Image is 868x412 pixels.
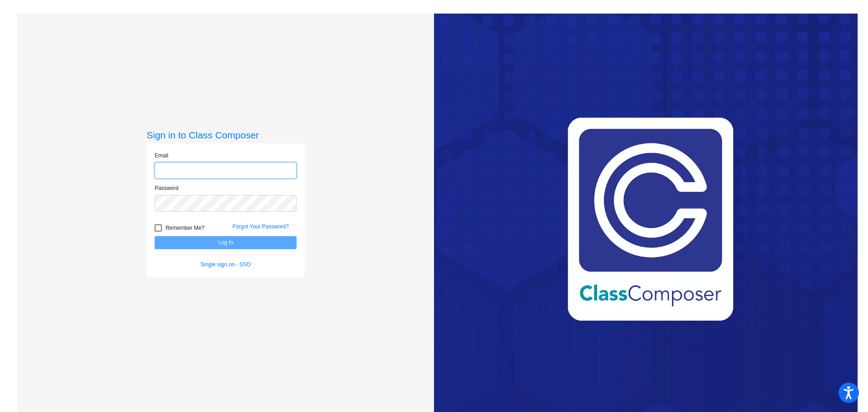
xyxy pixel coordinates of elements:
h3: Sign in to Class Composer [146,129,305,141]
a: Forgot Your Password? [232,223,289,230]
label: Email [155,152,168,160]
button: Log In [155,236,297,249]
a: Single sign on - SSO [201,261,251,268]
label: Password [155,184,179,192]
span: Remember Me? [165,223,204,233]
